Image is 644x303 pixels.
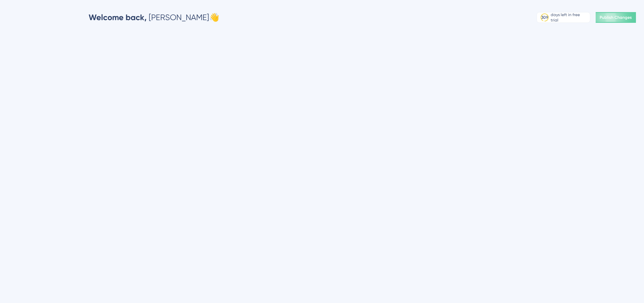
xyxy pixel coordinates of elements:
[89,12,147,22] span: Welcome back,
[600,15,632,20] span: Publish Changes
[551,12,588,23] div: days left in free trial
[541,15,548,20] div: 309
[596,12,636,23] button: Publish Changes
[89,12,219,23] div: [PERSON_NAME] 👋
